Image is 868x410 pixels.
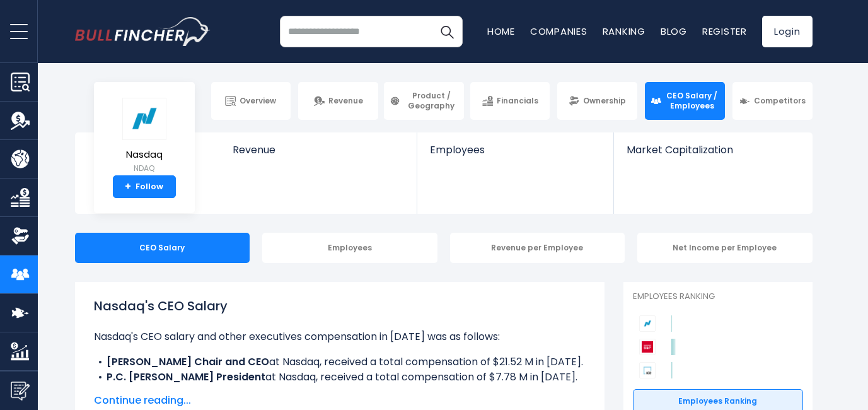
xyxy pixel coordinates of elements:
[122,149,166,160] span: Nasdaq
[113,175,176,198] a: +Follow
[431,16,463,47] button: Search
[220,132,417,177] a: Revenue
[762,16,813,47] a: Login
[211,82,291,120] a: Overview
[754,96,806,106] span: Competitors
[262,233,437,263] div: Employees
[384,82,464,120] a: Product / Geography
[417,132,613,177] a: Employees
[627,144,798,156] span: Market Capitalization
[94,393,586,408] span: Continue reading...
[665,91,719,110] span: CEO Salary / Employees
[633,291,803,302] p: Employees Ranking
[240,96,276,106] span: Overview
[732,82,813,120] a: Competitors
[107,370,265,384] b: P.C. [PERSON_NAME] President
[75,17,211,46] img: bullfincher logo
[122,97,167,176] a: Nasdaq NDAQ
[94,370,586,385] li: at Nasdaq, received a total compensation of $7.78 M in [DATE].
[233,144,405,156] span: Revenue
[639,339,656,355] img: S&P Global competitors logo
[661,25,687,38] a: Blog
[298,82,378,120] a: Revenue
[94,354,586,370] li: at Nasdaq, received a total compensation of $21.52 M in [DATE].
[450,233,625,263] div: Revenue per Employee
[404,91,458,110] span: Product / Geography
[645,82,725,120] a: CEO Salary / Employees
[430,144,601,156] span: Employees
[530,25,587,38] a: Companies
[125,181,131,192] strong: +
[497,96,538,106] span: Financials
[11,226,30,245] img: Ownership
[583,96,626,106] span: Ownership
[639,362,656,378] img: Intercontinental Exchange competitors logo
[557,82,637,120] a: Ownership
[470,82,550,120] a: Financials
[487,25,515,38] a: Home
[75,233,250,263] div: CEO Salary
[702,25,747,38] a: Register
[122,163,166,174] small: NDAQ
[94,296,586,315] h1: Nasdaq's CEO Salary
[94,329,586,344] p: Nasdaq's CEO salary and other executives compensation in [DATE] was as follows:
[107,354,269,369] b: [PERSON_NAME] Chair and CEO
[639,315,656,332] img: Nasdaq competitors logo
[614,132,811,177] a: Market Capitalization
[75,17,211,46] a: Go to homepage
[603,25,645,38] a: Ranking
[637,233,813,263] div: Net Income per Employee
[328,96,363,106] span: Revenue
